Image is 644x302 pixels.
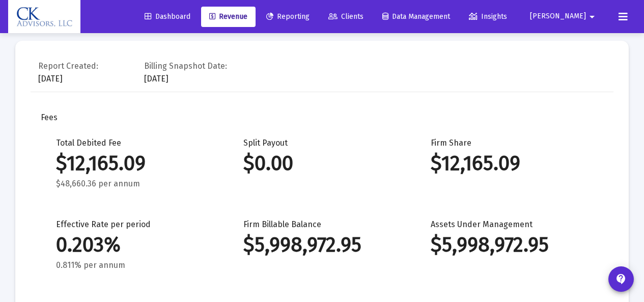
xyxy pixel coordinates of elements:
[243,219,400,270] div: Firm Billable Balance
[461,7,515,27] a: Insights
[56,260,213,270] div: 0.811% per annum
[243,158,400,169] div: $0.00
[431,219,587,270] div: Assets Under Management
[56,138,213,189] div: Total Debited Fee
[16,7,73,27] img: Dashboard
[136,7,199,27] a: Dashboard
[56,179,213,189] div: $48,660.36 per annum
[56,219,213,270] div: Effective Rate per period
[530,12,586,21] span: [PERSON_NAME]
[243,138,400,189] div: Split Payout
[615,273,627,285] mat-icon: contact_support
[243,240,400,250] div: $5,998,972.95
[145,12,190,21] span: Dashboard
[431,158,587,169] div: $12,165.09
[518,6,610,26] button: [PERSON_NAME]
[201,7,256,27] a: Revenue
[144,61,227,71] div: Billing Snapshot Date:
[38,61,98,71] div: Report Created:
[382,12,450,21] span: Data Management
[328,12,363,21] span: Clients
[469,12,507,21] span: Insights
[38,59,98,84] div: [DATE]
[144,59,227,84] div: [DATE]
[320,7,372,27] a: Clients
[374,7,458,27] a: Data Management
[41,113,603,123] div: Fees
[56,158,213,169] div: $12,165.09
[266,12,310,21] span: Reporting
[431,138,587,189] div: Firm Share
[431,240,587,250] div: $5,998,972.95
[258,7,318,27] a: Reporting
[586,7,598,27] mat-icon: arrow_drop_down
[56,240,213,250] div: 0.203%
[209,12,247,21] span: Revenue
